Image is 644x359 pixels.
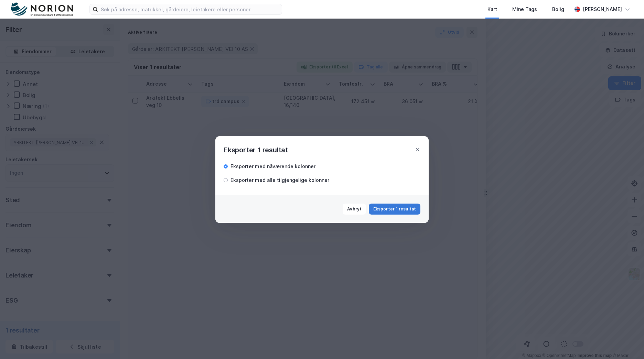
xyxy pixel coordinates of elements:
[11,2,73,17] img: norion-logo.80e7a08dc31c2e691866.png
[552,5,564,13] div: Bolig
[583,5,622,13] div: [PERSON_NAME]
[98,4,282,14] input: Søk på adresse, matrikkel, gårdeiere, leietakere eller personer
[230,176,329,184] div: Eksporter med alle tilgjengelige kolonner
[224,144,288,155] div: Eksporter 1 resultat
[369,204,420,215] button: Eksporter 1 resultat
[610,326,644,359] iframe: Chat Widget
[343,204,366,215] button: Avbryt
[512,5,537,13] div: Mine Tags
[610,326,644,359] div: Kontrollprogram for chat
[487,5,497,13] div: Kart
[230,162,315,171] div: Eksporter med nåværende kolonner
